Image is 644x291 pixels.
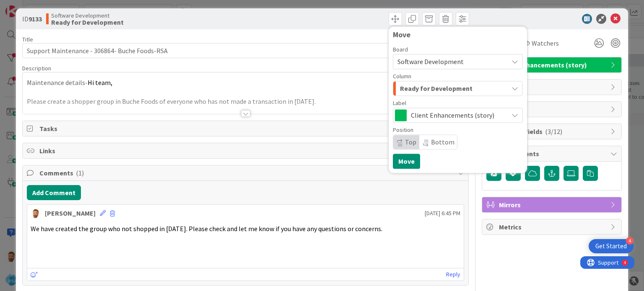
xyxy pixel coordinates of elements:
[393,73,411,79] span: Column
[27,78,464,88] p: Maintenance details-
[499,126,606,136] span: Custom Fields
[393,81,523,96] button: Ready for Development
[431,138,454,146] span: Bottom
[45,208,96,218] div: [PERSON_NAME]
[411,109,504,121] span: Client Enhancements (story)
[499,200,606,210] span: Mirrors
[22,36,33,43] label: Title
[51,12,124,19] span: Software Development
[589,239,634,253] div: Open Get Started checklist, remaining modules: 4
[22,64,51,72] span: Description
[393,154,420,169] button: Move
[18,1,38,11] span: Support
[22,43,468,58] input: type card name here...
[499,149,606,159] span: Attachments
[397,57,464,66] span: Software Development
[400,83,473,94] span: Ready for Development
[595,242,627,250] div: Get Started
[499,82,606,92] span: Dates
[44,3,46,10] div: 4
[51,19,124,26] b: Ready for Development
[88,78,112,87] span: Hi team,
[499,104,606,114] span: Block
[499,60,606,70] span: Client Enhancements (story)
[76,169,84,177] span: ( 1 )
[393,127,413,133] span: Position
[393,46,408,52] span: Board
[425,209,460,218] span: [DATE] 6:45 PM
[626,237,634,245] div: 4
[27,185,81,200] button: Add Comment
[29,15,42,23] b: 9133
[39,168,453,178] span: Comments
[393,31,523,39] div: Move
[22,14,42,24] span: ID
[499,222,606,232] span: Metrics
[405,138,416,146] span: Top
[39,146,453,156] span: Links
[532,38,559,48] span: Watchers
[446,269,460,280] a: Reply
[39,124,453,134] span: Tasks
[545,127,562,136] span: ( 3/12 )
[31,208,41,218] img: AS
[393,100,406,106] span: Label
[31,224,382,233] span: We have created the group who not shopped in [DATE]. Please check and let me know if you have any...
